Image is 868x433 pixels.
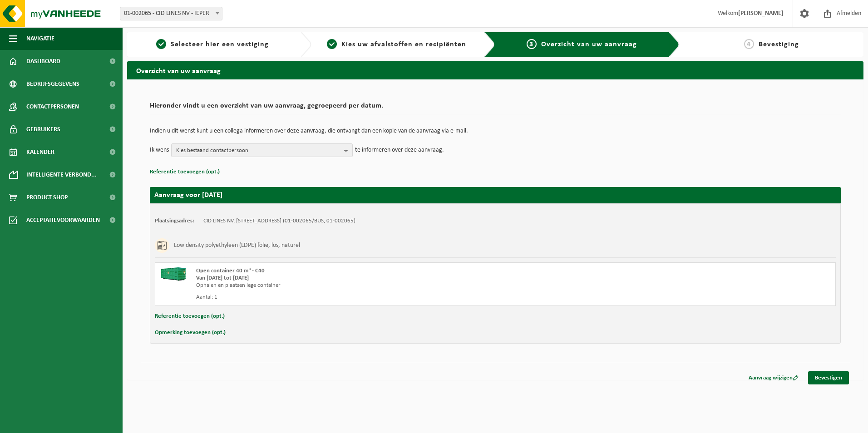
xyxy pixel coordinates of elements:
span: 3 [527,39,537,49]
p: Ik wens [150,143,169,157]
span: Navigatie [26,27,54,50]
span: 1 [156,39,166,49]
span: 2 [327,39,337,49]
span: Bevestiging [759,41,799,48]
span: Kies uw afvalstoffen en recipiënten [341,41,466,48]
span: Open container 40 m³ - C40 [196,268,265,274]
span: Bedrijfsgegevens [26,73,79,95]
img: HK-XC-40-GN-00.png [160,267,187,281]
span: Contactpersonen [26,95,79,118]
p: Indien u dit wenst kunt u een collega informeren over deze aanvraag, die ontvangt dan een kopie v... [150,128,841,134]
a: Bevestigen [808,371,849,384]
button: Kies bestaand contactpersoon [171,143,353,157]
strong: Plaatsingsadres: [155,218,194,224]
p: te informeren over deze aanvraag. [355,143,444,157]
button: Referentie toevoegen (opt.) [155,310,225,322]
a: 1Selecteer hier een vestiging [132,39,293,50]
h2: Overzicht van uw aanvraag [127,61,863,79]
span: Dashboard [26,50,60,73]
div: Aantal: 1 [196,294,532,301]
span: Gebruikers [26,118,60,141]
span: Selecteer hier een vestiging [171,41,269,48]
strong: [PERSON_NAME] [738,10,784,17]
td: CID LINES NV, [STREET_ADDRESS] (01-002065/BUS, 01-002065) [203,217,355,225]
span: Acceptatievoorwaarden [26,209,100,231]
span: 01-002065 - CID LINES NV - IEPER [120,7,222,20]
strong: Van [DATE] tot [DATE] [196,275,249,281]
strong: Aanvraag voor [DATE] [154,192,222,199]
a: Aanvraag wijzigen [742,371,805,384]
span: Intelligente verbond... [26,163,97,186]
button: Referentie toevoegen (opt.) [150,166,220,178]
span: Overzicht van uw aanvraag [541,41,637,48]
span: Kies bestaand contactpersoon [176,144,340,157]
span: 4 [744,39,754,49]
h2: Hieronder vindt u een overzicht van uw aanvraag, gegroepeerd per datum. [150,102,841,114]
div: Ophalen en plaatsen lege container [196,282,532,289]
a: 2Kies uw afvalstoffen en recipiënten [316,39,478,50]
span: 01-002065 - CID LINES NV - IEPER [120,7,222,20]
span: Product Shop [26,186,68,209]
span: Kalender [26,141,54,163]
button: Opmerking toevoegen (opt.) [155,327,226,339]
h3: Low density polyethyleen (LDPE) folie, los, naturel [174,238,300,253]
